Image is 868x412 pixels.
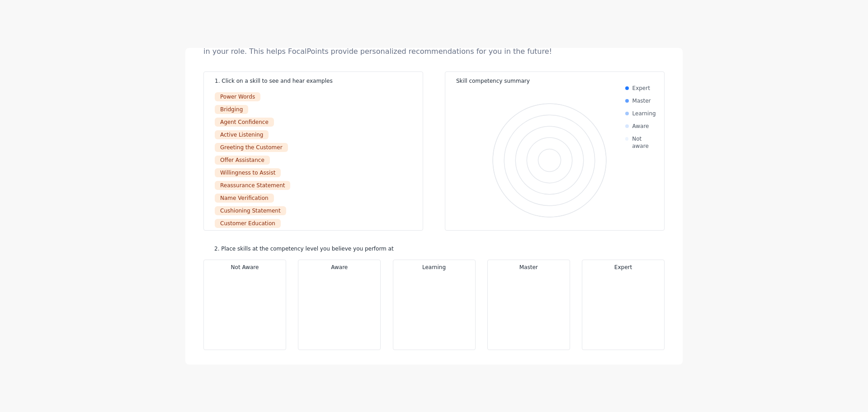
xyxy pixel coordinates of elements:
span: Learning [422,264,446,270]
div: Offer Assistance [215,156,270,165]
svg: Interactive chart [474,85,625,236]
div: Aware [632,123,649,130]
div: 2. Place skills at the competency level you believe you perform at [214,245,665,252]
div: Reassurance Statement [215,181,290,190]
span: Master [519,264,538,270]
div: Expert [632,85,650,92]
div: Bridging [215,105,248,114]
div: Learning [632,110,656,117]
div: Skill competency summary [456,77,659,85]
div: Not aware [632,135,659,150]
div: Cushioning Statement [215,206,286,215]
div: Willingness to Assist [215,168,281,177]
div: Customer Education [215,219,281,228]
div: 1. Click on a skill to see and hear examples [215,77,412,85]
div: Name Verification [215,194,274,203]
div: Active Listening [215,130,269,139]
div: Chart. Highcharts interactive chart. [474,85,625,236]
div: Greeting the Customer [215,143,288,152]
span: Expert [614,264,632,270]
div: Power Words [215,92,260,101]
span: Aware [331,264,348,270]
span: Not Aware [231,264,259,270]
div: Master [632,97,651,104]
div: Agent Confidence [215,118,274,127]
